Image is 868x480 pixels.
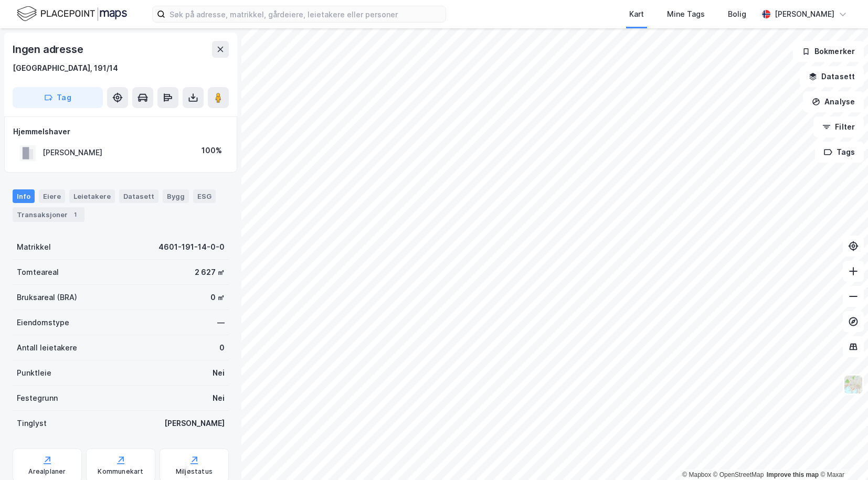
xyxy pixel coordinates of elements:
img: logo.f888ab2527a4732fd821a326f86c7f29.svg [17,5,127,23]
div: Miljøstatus [176,467,213,476]
div: [GEOGRAPHIC_DATA], 191/14 [13,62,118,74]
div: [PERSON_NAME] [775,8,834,20]
div: [PERSON_NAME] [164,417,225,430]
div: Ingen adresse [13,41,85,58]
div: 0 [219,342,225,354]
div: 1 [70,209,80,220]
a: Mapbox [682,471,711,478]
div: Nei [213,367,225,379]
a: OpenStreetMap [713,471,764,478]
div: Tinglyst [17,417,47,430]
div: Hjemmelshaver [13,125,228,138]
div: Bygg [163,189,189,203]
div: Antall leietakere [17,342,77,354]
div: Datasett [119,189,158,203]
div: Arealplaner [28,467,66,476]
button: Tag [13,87,103,108]
div: Mine Tags [667,8,705,20]
div: Leietakere [69,189,115,203]
div: 2 627 ㎡ [195,266,225,279]
div: Eiendomstype [17,316,69,329]
div: 100% [202,144,222,157]
div: Festegrunn [17,392,58,404]
div: Punktleie [17,367,51,379]
div: Transaksjoner [13,207,84,222]
div: Bolig [728,8,746,20]
div: — [217,316,225,329]
div: 0 ㎡ [210,291,225,304]
button: Filter [813,116,864,137]
div: Info [13,189,35,203]
input: Søk på adresse, matrikkel, gårdeiere, leietakere eller personer [165,6,446,22]
div: ESG [193,189,216,203]
div: Kart [629,8,644,20]
div: Kommunekart [98,467,143,476]
div: Tomteareal [17,266,59,279]
div: Bruksareal (BRA) [17,291,77,304]
button: Analyse [803,91,864,112]
div: 4601-191-14-0-0 [158,241,225,253]
img: Z [843,375,863,394]
div: Eiere [39,189,65,203]
div: Matrikkel [17,241,51,253]
button: Datasett [800,66,864,87]
button: Tags [815,142,864,163]
a: Improve this map [767,471,819,478]
div: [PERSON_NAME] [43,146,102,159]
iframe: Chat Widget [816,430,868,480]
div: Nei [213,392,225,404]
button: Bokmerker [793,41,864,62]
